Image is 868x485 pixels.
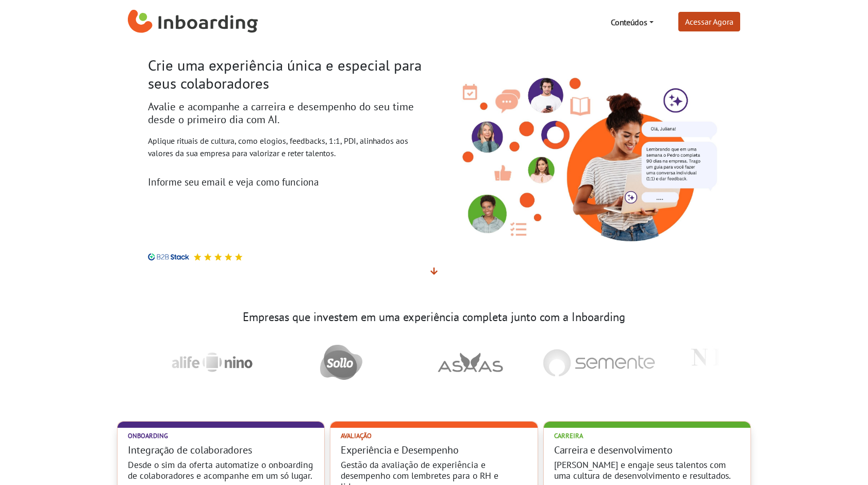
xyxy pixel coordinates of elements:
[148,57,426,92] h1: Crie uma experiência única e especial para seus colaboradores
[678,12,740,31] a: Acessar Agora
[128,459,314,481] h4: Desde o sim da oferta automatize o onboarding de colaboradores e acompanhe em um só lugar.
[554,444,741,456] h3: Carreira e desenvolvimento
[341,444,527,456] h3: Experiência e Desempenho
[148,253,189,261] img: B2B Stack logo
[554,432,741,440] h2: Carreira
[148,135,426,159] p: Aplique rituais de cultura, como elogios, feedbacks, 1:1, PDI, alinhados aos valores da sua empre...
[189,253,243,261] div: Avaliação 5 estrelas no B2B Stack
[341,432,527,440] h2: Avaliação
[554,459,741,481] h4: [PERSON_NAME] e engaje seus talentos com uma cultura de desenvolvimento e resultados.
[128,4,258,40] a: Inboarding Home Page
[148,176,426,188] h3: Informe seu email e veja como funciona
[235,253,243,261] img: Avaliação 5 estrelas no B2B Stack
[430,266,438,276] span: Veja mais detalhes abaixo
[148,310,720,324] h3: Empresas que investem em uma experiência completa junto com a Inboarding
[534,340,663,385] img: Semente Negocios
[607,12,658,32] a: Conteúdos
[442,59,720,246] img: Inboarding - Rutuais de Cultura com Inteligência Ariticial. Feedback, conversas 1:1, PDI.
[158,337,266,388] img: Alife Nino
[429,344,511,380] img: Asaas
[224,253,232,261] img: Avaliação 5 estrelas no B2B Stack
[193,253,202,261] img: Avaliação 5 estrelas no B2B Stack
[311,337,370,388] img: Sollo Brasil
[148,192,402,241] iframe: Form 0
[128,432,314,440] h2: Onboarding
[214,253,222,261] img: Avaliação 5 estrelas no B2B Stack
[204,253,212,261] img: Avaliação 5 estrelas no B2B Stack
[148,101,426,126] h2: Avalie e acompanhe a carreira e desempenho do seu time desde o primeiro dia com AI.
[128,444,314,456] h3: Integração de colaboradores
[128,7,258,38] img: Inboarding Home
